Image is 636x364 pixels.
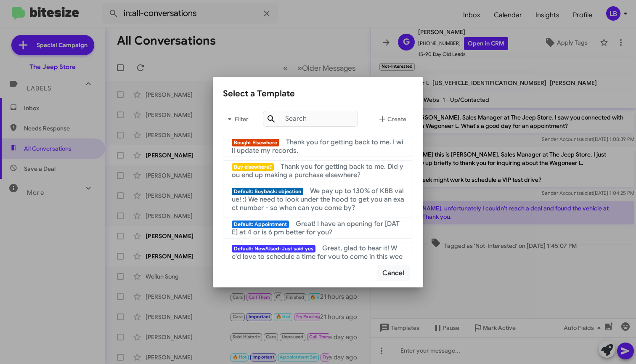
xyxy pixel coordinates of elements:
span: Create [377,112,406,127]
span: Default: Appointment [232,221,289,228]
button: Cancel [377,265,410,281]
button: Filter [223,109,250,129]
span: Thank you for getting back to me. Did you end up making a purchase elsewhere? [232,162,403,179]
button: Create [371,109,413,129]
span: We pay up to 130% of KBB value! :) We need to look under the hood to get you an exact number - so... [232,187,404,212]
span: Default: Buyback: objection [232,188,303,195]
span: Default: New/Used: Just said yes [232,245,315,252]
span: Buy elsewhere? [232,163,274,171]
span: Thank you for getting back to me. I will update my records. [232,138,403,155]
span: Great! I have an opening for [DATE] at 4 or is 6 pm better for you? [232,220,400,236]
div: Select a Template [223,87,413,101]
span: Filter [223,112,250,127]
span: Bought Elsewhere [232,139,279,146]
input: Search [263,111,358,127]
